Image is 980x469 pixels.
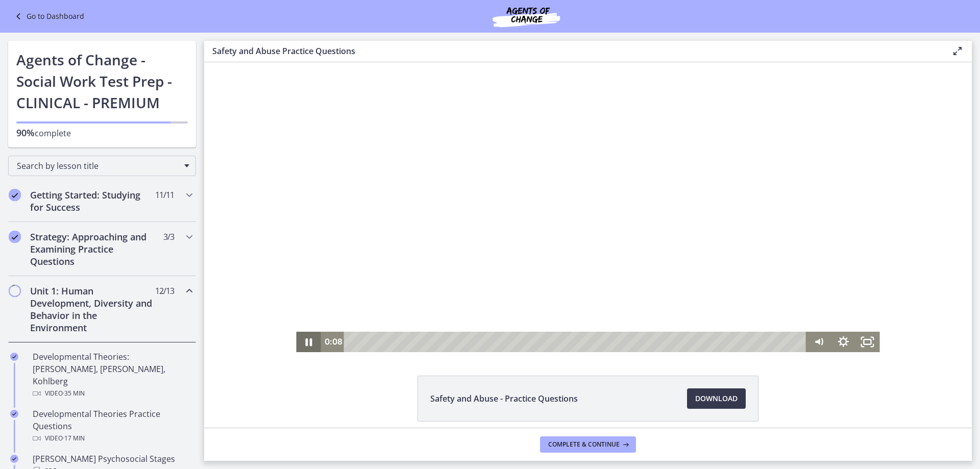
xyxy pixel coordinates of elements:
[63,387,85,400] span: · 35 min
[33,387,192,400] div: Video
[33,351,192,400] div: Developmental Theories: [PERSON_NAME], [PERSON_NAME], Kohlberg
[695,392,738,405] span: Download
[10,455,18,463] i: Completed
[155,189,174,201] span: 11 / 11
[10,353,18,361] i: Completed
[33,408,192,445] div: Developmental Theories Practice Questions
[16,127,35,139] span: 90%
[17,160,179,171] span: Search by lesson title
[30,189,155,213] h2: Getting Started: Studying for Success
[30,231,155,267] h2: Strategy: Approaching and Examining Practice Questions
[540,436,636,453] button: Complete & continue
[603,269,627,290] button: Mute
[627,269,651,290] button: Show settings menu
[16,49,188,113] h1: Agents of Change - Social Work Test Prep - CLINICAL - PREMIUM
[204,62,972,352] iframe: Video Lesson
[155,285,174,297] span: 12 / 13
[16,127,188,139] p: complete
[548,440,620,449] span: Complete & continue
[163,231,174,243] span: 3 / 3
[465,4,587,29] img: Agents of Change
[212,45,935,57] h3: Safety and Abuse Practice Questions
[9,231,21,243] i: Completed
[63,432,85,445] span: · 17 min
[33,432,192,445] div: Video
[8,156,196,176] div: Search by lesson title
[651,269,676,290] button: Fullscreen
[430,392,578,405] span: Safety and Abuse - Practice Questions
[687,388,746,409] a: Download
[10,410,18,418] i: Completed
[9,189,21,201] i: Completed
[12,10,84,22] a: Go to Dashboard
[30,285,155,334] h2: Unit 1: Human Development, Diversity and Behavior in the Environment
